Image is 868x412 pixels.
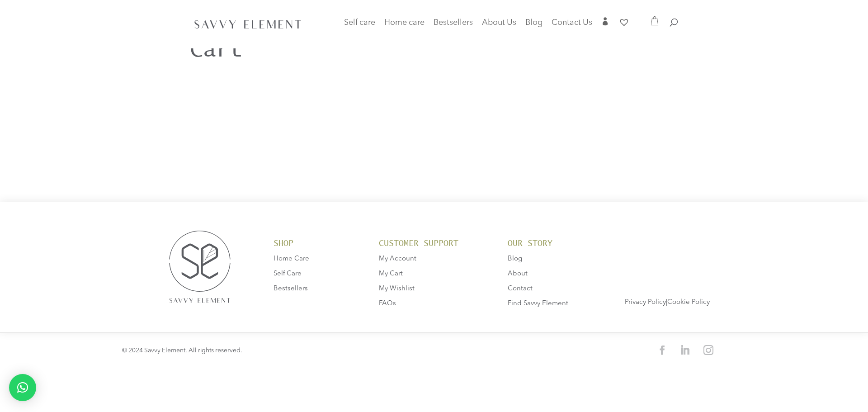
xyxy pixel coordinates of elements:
[667,299,710,306] a: Cookie Policy
[698,340,718,360] a: Follow on Instagram
[482,19,516,27] span: About Us
[625,299,666,306] a: Privacy Policy
[625,301,755,303] p: |
[384,19,425,27] span: Home care
[675,340,695,360] a: Follow on LinkedIn
[274,239,360,252] h4: SHOP
[552,19,592,27] span: Contact Us
[344,19,375,38] a: Self care
[379,270,403,277] a: My Cart
[525,19,542,32] a: Blog
[482,19,516,32] a: About Us
[508,285,533,292] a: Contact
[122,346,412,356] p: © 2024 Savvy Element. All rights reserved.
[274,270,302,277] a: Self Care
[552,19,592,32] a: Contact Us
[434,19,473,27] span: Bestsellers
[525,19,542,27] span: Blog
[653,341,671,359] a: Follow on Facebook
[379,300,396,307] a: FAQs
[601,17,609,32] a: 
[192,17,304,31] img: SavvyElement
[379,239,477,252] h4: CUSTOMER SUPPORT
[379,285,415,292] a: My Wishlist
[508,256,522,262] a: Blog
[344,19,375,27] span: Self care
[190,37,678,65] h1: Cart
[508,270,528,277] a: About
[508,300,568,307] a: Find Savvy Element
[157,219,242,316] img: Se Logo
[274,285,308,292] a: Bestsellers
[508,239,594,252] h4: OUR STORY
[384,19,425,38] a: Home care
[434,19,473,32] a: Bestsellers
[379,256,416,262] a: My Account
[274,256,309,262] a: Home Care
[601,17,609,25] span: 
